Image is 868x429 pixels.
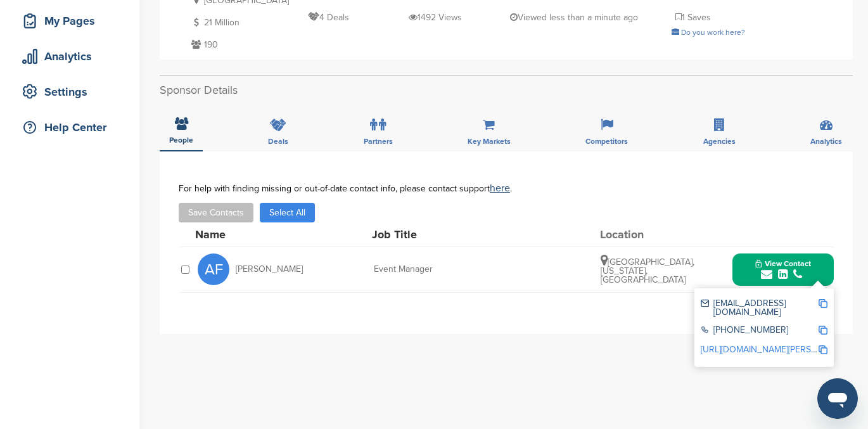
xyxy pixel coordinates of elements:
img: Copy [819,326,827,335]
iframe: Button to launch messaging window [817,378,858,419]
button: View Contact [740,250,826,288]
div: [EMAIL_ADDRESS][DOMAIN_NAME] [701,299,818,317]
a: Analytics [13,42,127,71]
p: 4 Deals [308,10,349,25]
div: For help with finding missing or out-of-date contact info, please contact support . [179,183,834,193]
span: Analytics [810,138,842,145]
p: 190 [188,37,289,53]
div: Location [600,229,695,240]
span: Key Markets [468,138,511,145]
a: Help Center [13,113,127,142]
span: Agencies [703,138,736,145]
div: [PHONE_NUMBER] [701,326,818,336]
span: AF [198,253,229,285]
span: Deals [268,138,288,145]
span: [PERSON_NAME] [236,265,303,274]
span: [GEOGRAPHIC_DATA], [US_STATE], [GEOGRAPHIC_DATA] [601,257,694,285]
div: Name [195,229,335,240]
img: Copy [819,299,827,308]
a: [URL][DOMAIN_NAME][PERSON_NAME] [701,344,855,355]
a: Do you work here? [672,28,745,37]
span: Competitors [585,138,628,145]
span: People [169,136,193,144]
div: Analytics [19,45,127,68]
div: Event Manager [374,265,564,274]
a: here [490,182,510,195]
button: Select All [260,203,315,222]
p: 1 Saves [675,10,711,25]
a: Settings [13,77,127,106]
span: View Contact [755,259,811,268]
button: Save Contacts [179,203,253,222]
div: Settings [19,80,127,103]
p: 21 Million [188,15,289,30]
h2: Sponsor Details [160,82,853,99]
img: Copy [819,345,827,354]
a: My Pages [13,6,127,35]
span: Do you work here? [681,28,745,37]
div: My Pages [19,10,127,32]
p: 1492 Views [409,10,462,25]
div: Job Title [372,229,562,240]
p: Viewed less than a minute ago [510,10,638,25]
div: Help Center [19,116,127,139]
span: Partners [364,138,393,145]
